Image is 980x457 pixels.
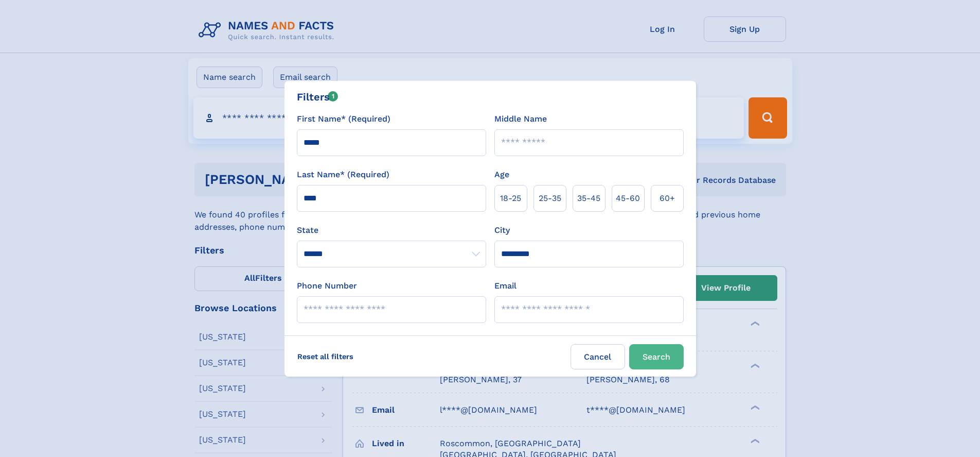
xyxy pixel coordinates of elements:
label: Age [494,168,509,181]
label: Cancel [571,344,625,369]
span: 60+ [660,192,675,205]
span: 35‑45 [577,192,600,205]
label: State [297,224,486,236]
label: Email [494,280,516,292]
span: 45‑60 [616,192,640,205]
button: Search [629,344,684,369]
span: 25‑35 [539,192,561,205]
label: Reset all filters [291,344,360,369]
label: City [494,224,510,236]
label: Middle Name [494,113,547,125]
span: 18‑25 [500,192,521,205]
label: Last Name* (Required) [297,168,389,181]
div: Filters [297,89,338,105]
label: Phone Number [297,280,357,292]
label: First Name* (Required) [297,113,390,125]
